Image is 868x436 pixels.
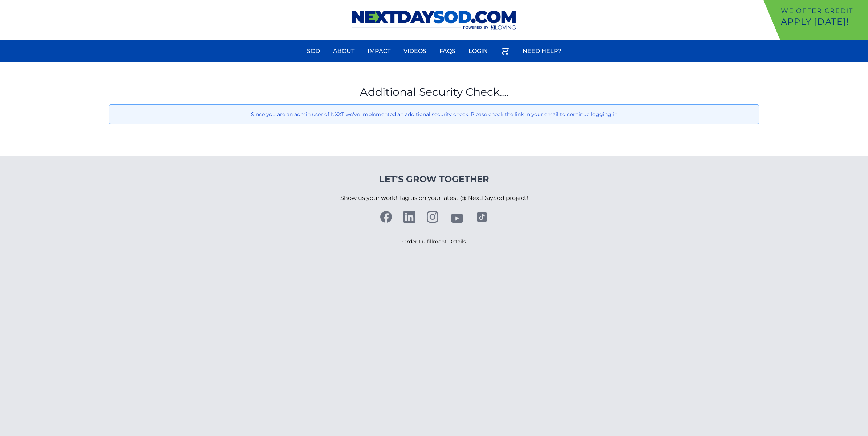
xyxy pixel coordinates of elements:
a: About [329,42,359,60]
a: Login [464,42,492,60]
a: Order Fulfillment Details [402,238,466,245]
a: Impact [363,42,395,60]
a: FAQs [435,42,460,60]
a: Need Help? [518,42,566,60]
p: Show us your work! Tag us on your latest @ NextDaySod project! [340,185,528,211]
p: Since you are an admin user of NXXT we've implemented an additional security check. Please check ... [115,111,754,118]
a: Sod [303,42,324,60]
p: Apply [DATE]! [781,16,865,28]
h4: Let's Grow Together [340,173,528,185]
h1: Additional Security Check.... [109,86,760,99]
p: We offer Credit [781,6,865,16]
a: Videos [399,42,431,60]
